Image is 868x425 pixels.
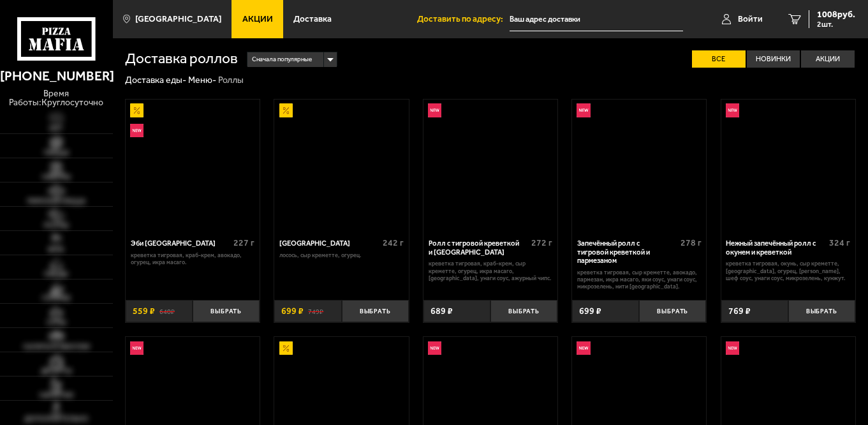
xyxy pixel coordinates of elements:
[680,237,702,248] span: 278 г
[692,50,746,68] label: Все
[131,251,255,266] p: креветка тигровая, краб-крем, авокадо, огурец, икра масаго.
[801,50,855,68] label: Акции
[726,260,850,281] p: креветка тигровая, окунь, Сыр креметте, [GEOGRAPHIC_DATA], огурец, [PERSON_NAME], шеф соус, унаги...
[130,341,143,355] img: Новинка
[279,239,379,248] div: [GEOGRAPHIC_DATA]
[747,50,800,68] label: Новинки
[281,307,304,316] span: 699 ₽
[218,75,244,86] div: Роллы
[728,307,751,316] span: 769 ₽
[130,103,143,117] img: Акционный
[125,75,186,86] a: Доставка еды-
[293,15,332,24] span: Доставка
[817,10,855,19] span: 1008 руб.
[572,100,706,232] a: НовинкаЗапечённый ролл с тигровой креветкой и пармезаном
[242,15,273,24] span: Акции
[721,100,855,232] a: НовинкаНежный запечённый ролл с окунем и креветкой
[531,237,552,248] span: 272 г
[193,300,260,322] button: Выбрать
[131,239,231,248] div: Эби [GEOGRAPHIC_DATA]
[577,239,677,265] div: Запечённый ролл с тигровой креветкой и пармезаном
[252,51,312,68] span: Сначала популярные
[279,103,293,117] img: Акционный
[510,8,683,31] input: Ваш адрес доставки
[135,15,221,24] span: [GEOGRAPHIC_DATA]
[579,307,601,316] span: 699 ₽
[126,100,260,232] a: АкционныйНовинкаЭби Калифорния
[490,300,557,322] button: Выбрать
[428,341,441,355] img: Новинка
[829,237,850,248] span: 324 г
[274,100,408,232] a: АкционныйФиладельфия
[429,239,529,257] div: Ролл с тигровой креветкой и [GEOGRAPHIC_DATA]
[738,15,763,24] span: Войти
[188,75,216,86] a: Меню-
[308,307,323,316] s: 749 ₽
[726,239,826,257] div: Нежный запечённый ролл с окунем и креветкой
[417,15,510,24] span: Доставить по адресу:
[726,103,739,117] img: Новинка
[726,341,739,355] img: Новинка
[429,260,553,281] p: креветка тигровая, краб-крем, Сыр креметте, огурец, икра масаго, [GEOGRAPHIC_DATA], унаги соус, а...
[817,20,855,28] span: 2 шт.
[383,237,404,248] span: 242 г
[279,251,404,258] p: лосось, Сыр креметте, огурец.
[577,341,590,355] img: Новинка
[233,237,254,248] span: 227 г
[159,307,175,316] s: 640 ₽
[577,103,590,117] img: Новинка
[423,100,557,232] a: НовинкаРолл с тигровой креветкой и Гуакамоле
[577,269,702,290] p: креветка тигровая, Сыр креметте, авокадо, пармезан, икра масаго, яки соус, унаги соус, микрозелен...
[428,103,441,117] img: Новинка
[788,300,855,322] button: Выбрать
[133,307,155,316] span: 559 ₽
[130,124,143,137] img: Новинка
[279,341,293,355] img: Акционный
[342,300,409,322] button: Выбрать
[639,300,706,322] button: Выбрать
[430,307,453,316] span: 689 ₽
[125,52,238,66] h1: Доставка роллов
